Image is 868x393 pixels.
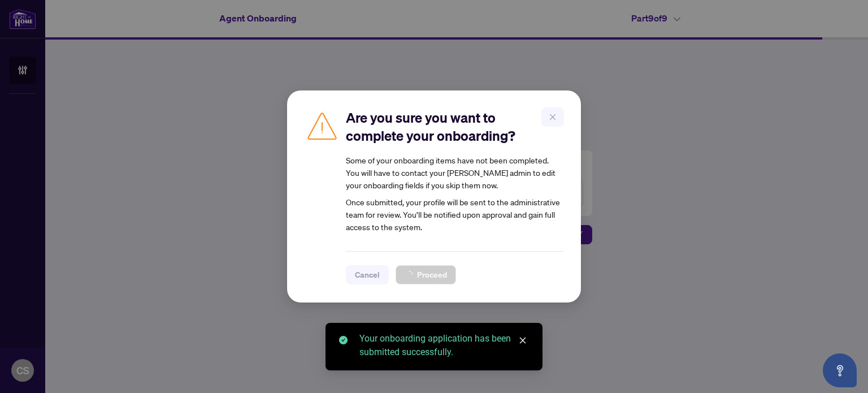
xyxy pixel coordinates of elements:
[339,336,348,344] span: check-circle
[346,109,563,145] h2: Are you sure you want to complete your onboarding?
[517,334,529,347] a: Close
[823,353,857,387] button: Open asap
[396,265,456,284] button: Proceed
[346,154,563,233] article: Once submitted, your profile will be sent to the administrative team for review. You’ll be notifi...
[359,332,529,359] div: Your onboarding application has been submitted successfully.
[305,109,339,142] img: Caution Icon
[519,336,527,344] span: close
[346,154,563,191] div: Some of your onboarding items have not been completed. You will have to contact your [PERSON_NAME...
[346,265,389,284] button: Cancel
